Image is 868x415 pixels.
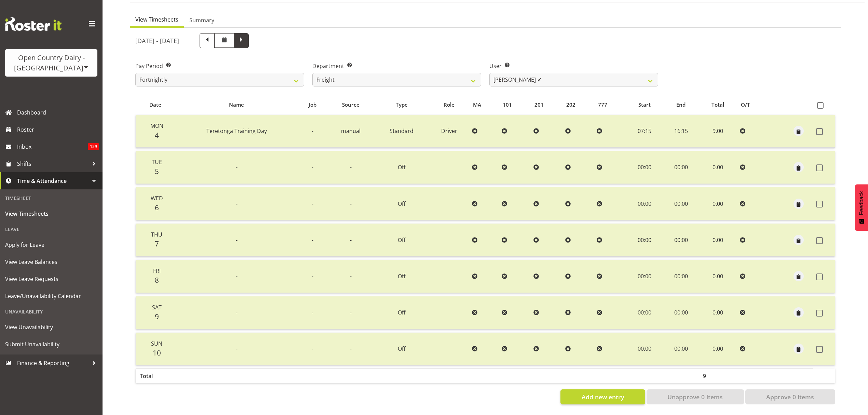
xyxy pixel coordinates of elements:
[5,17,62,31] img: Rosterit website logo
[312,345,313,352] span: -
[312,272,313,280] span: -
[155,130,159,140] span: 4
[374,296,429,329] td: Off
[312,200,313,207] span: -
[667,392,723,401] span: Unapprove 0 Items
[5,322,97,332] span: View Unavailability
[150,122,163,130] span: Mon
[699,115,737,148] td: 9.00
[2,305,101,319] div: Unavailability
[155,275,159,285] span: 8
[663,224,699,256] td: 00:00
[342,101,360,109] span: Source
[473,101,481,109] span: MA
[626,187,663,220] td: 00:00
[155,166,159,176] span: 5
[374,333,429,365] td: Off
[341,127,361,135] span: manual
[135,37,179,44] h5: [DATE] - [DATE]
[582,392,624,401] span: Add new entry
[152,158,162,166] span: Tue
[663,333,699,365] td: 00:00
[5,257,97,267] span: View Leave Balances
[151,231,162,238] span: Thu
[17,176,89,186] span: Time & Attendance
[152,304,162,311] span: Sat
[155,312,159,321] span: 9
[229,101,244,109] span: Name
[189,16,214,24] span: Summary
[560,389,645,404] button: Add new entry
[699,224,737,256] td: 0.00
[17,124,99,135] span: Roster
[441,127,457,135] span: Driver
[236,309,238,316] span: -
[638,101,651,109] span: Start
[17,107,99,118] span: Dashboard
[503,101,512,109] span: 101
[699,369,737,383] th: 9
[155,239,159,249] span: 7
[135,62,304,70] label: Pay Period
[312,236,313,244] span: -
[647,389,744,404] button: Unapprove 0 Items
[2,319,101,336] a: View Unavailability
[5,291,97,301] span: Leave/Unavailability Calendar
[236,200,238,207] span: -
[374,151,429,184] td: Off
[153,267,161,275] span: Fri
[2,205,101,222] a: View Timesheets
[151,340,162,347] span: Sun
[858,191,865,215] span: Feedback
[374,115,429,148] td: Standard
[663,151,699,184] td: 00:00
[17,358,89,368] span: Finance & Reporting
[741,101,750,109] span: O/T
[2,253,101,270] a: View Leave Balances
[534,101,544,109] span: 201
[374,187,429,220] td: Off
[312,309,313,316] span: -
[312,163,313,171] span: -
[626,115,663,148] td: 07:15
[149,101,161,109] span: Date
[2,236,101,253] a: Apply for Leave
[711,101,724,109] span: Total
[676,101,686,109] span: End
[663,115,699,148] td: 16:15
[598,101,607,109] span: 777
[136,369,175,383] th: Total
[153,348,161,358] span: 10
[699,260,737,293] td: 0.00
[155,203,159,212] span: 6
[663,296,699,329] td: 00:00
[374,260,429,293] td: Off
[236,345,238,352] span: -
[350,309,352,316] span: -
[699,187,737,220] td: 0.00
[626,333,663,365] td: 00:00
[5,339,97,349] span: Submit Unavailability
[396,101,408,109] span: Type
[745,389,835,404] button: Approve 0 Items
[135,15,178,24] span: View Timesheets
[566,101,575,109] span: 202
[855,184,868,231] button: Feedback - Show survey
[312,127,313,135] span: -
[88,143,99,150] span: 159
[236,236,238,244] span: -
[626,151,663,184] td: 00:00
[626,224,663,256] td: 00:00
[17,159,89,169] span: Shifts
[206,127,267,135] span: Teretonga Training Day
[489,62,658,70] label: User
[444,101,455,109] span: Role
[350,272,352,280] span: -
[374,224,429,256] td: Off
[5,209,97,219] span: View Timesheets
[699,333,737,365] td: 0.00
[766,392,814,401] span: Approve 0 Items
[5,240,97,250] span: Apply for Leave
[236,272,238,280] span: -
[663,187,699,220] td: 00:00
